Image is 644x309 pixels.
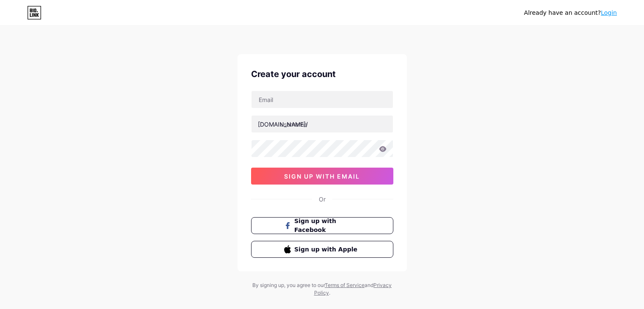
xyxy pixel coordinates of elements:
div: Or [319,195,326,204]
span: sign up with email [284,173,360,180]
span: Sign up with Facebook [294,217,360,235]
div: [DOMAIN_NAME]/ [258,120,308,129]
a: Terms of Service [325,282,365,288]
a: Login [601,9,617,16]
button: Sign up with Facebook [251,217,393,234]
div: By signing up, you agree to our and . [250,281,394,297]
input: Email [252,91,393,108]
div: Already have an account? [524,8,617,17]
div: Create your account [251,68,393,80]
button: Sign up with Apple [251,241,393,258]
button: sign up with email [251,168,393,185]
span: Sign up with Apple [294,245,360,254]
input: username [252,116,393,132]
